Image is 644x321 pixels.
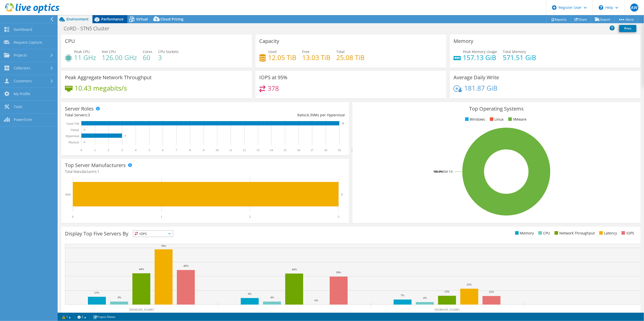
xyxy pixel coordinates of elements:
[443,170,452,173] tspan: ESXi 7.0
[401,294,404,297] text: 7%
[256,148,259,152] text: 13
[336,49,345,54] span: Total
[503,49,526,54] span: Total Memory
[74,314,90,320] a: 2
[65,193,70,196] text: Dell
[620,230,634,236] li: IOPS
[268,86,279,91] h4: 378
[433,170,443,173] tspan: 100.0%
[570,15,591,23] a: Share
[537,230,550,236] li: CPU
[75,85,127,91] h4: 10.43 megabits/s
[336,55,365,60] h4: 25.08 TiB
[205,112,345,118] div: Ratio: VMs per Hypervisor
[599,5,603,10] svg: \n
[614,15,638,23] a: More
[121,148,123,152] text: 3
[342,122,344,125] text: 19
[464,117,485,122] li: Windows
[65,106,94,112] h3: Server Roles
[65,163,126,168] h3: Top Server Manufacturers
[307,113,312,117] span: 6.3
[143,49,152,54] span: Cores
[463,49,497,54] span: Peak Memory Usage
[341,193,343,196] text: 3
[336,271,341,274] text: 39%
[454,38,473,44] h3: Memory
[149,148,150,152] text: 5
[463,55,497,60] h4: 157.13 GiB
[229,148,232,152] text: 11
[249,215,251,219] text: 2
[139,268,144,271] text: 44%
[65,169,345,174] h4: Total Manufacturers:
[514,230,534,236] li: Memory
[464,85,497,91] h4: 181.87 GiB
[423,296,427,299] text: 4%
[101,17,124,21] span: Performance
[117,296,121,299] text: 4%
[65,112,205,118] div: Total Servers:
[160,17,183,21] span: Cloud Pricing
[315,299,318,302] text: 0%
[546,15,571,23] a: Reports
[84,128,85,131] text: 0
[143,55,152,60] h4: 60
[489,117,504,122] li: Linux
[467,283,472,286] text: 22%
[553,230,595,236] li: Network Throughput
[283,148,287,152] text: 15
[136,17,148,21] span: Virtual
[68,141,79,144] text: Physical
[297,148,300,152] text: 16
[66,122,79,125] text: Guest VM
[489,290,494,293] text: 12%
[102,55,137,60] h4: 126.00 GHz
[338,215,339,219] text: 3
[97,169,99,174] span: 1
[591,15,614,23] a: Export
[189,148,191,152] text: 8
[108,148,109,152] text: 2
[162,148,163,152] text: 6
[135,148,136,152] text: 4
[302,55,330,60] h4: 13.03 TiB
[158,49,179,54] span: CPU Sockets
[203,148,204,152] text: 9
[259,75,288,80] h3: IOPS at 95%
[268,55,296,60] h4: 12.05 TiB
[74,55,96,60] h4: 11 GHz
[598,230,617,236] li: Latency
[630,4,638,12] span: AW
[61,26,117,31] h1: CoRD - STN5 Cluster
[94,148,96,152] text: 1
[133,231,173,237] span: IOPS
[268,49,277,54] span: Used
[503,55,536,60] h4: 571.51 GiB
[158,55,179,60] h4: 3
[302,49,309,54] span: Free
[176,148,177,152] text: 7
[65,38,75,44] h3: CPU
[81,148,82,152] text: 0
[66,17,89,21] span: Environment
[216,148,219,152] text: 10
[243,148,246,152] text: 12
[259,38,279,44] h3: Capacity
[102,49,116,54] span: Net CPU
[88,113,90,117] span: 3
[89,314,119,320] a: Project Notes
[183,264,188,267] text: 49%
[161,244,166,247] text: 78%
[324,148,327,152] text: 18
[72,215,74,219] text: 0
[161,215,162,219] text: 1
[454,75,499,80] h3: Average Daily Write
[507,117,527,122] li: VMware
[248,292,252,295] text: 9%
[84,141,85,143] text: 0
[129,308,154,311] text: [DOMAIN_NAME]
[66,134,79,138] text: Hypervisor
[65,75,152,80] h3: Peak Aggregate Network Throughput
[619,25,636,32] a: Print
